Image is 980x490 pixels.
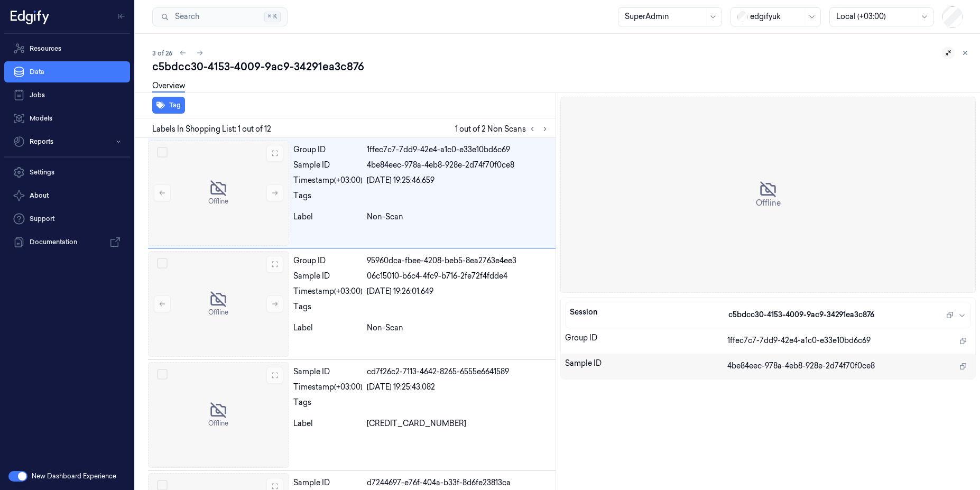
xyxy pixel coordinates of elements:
[293,175,363,186] div: Timestamp (+03:00)
[293,255,363,266] div: Group ID
[4,208,130,229] a: Support
[293,190,363,207] div: Tags
[293,382,363,393] div: Timestamp (+03:00)
[293,397,363,414] div: Tags
[152,49,172,58] span: 3 of 26
[293,477,363,488] div: Sample ID
[152,59,972,74] div: c5bdcc30-4153-4009-9ac9-34291ea3c876
[367,366,551,377] div: cd7f26c2-7113-4642-8265-6555e6641589
[157,369,168,380] button: Select row
[4,38,130,59] a: Resources
[293,418,363,429] div: Label
[4,131,130,152] button: Reports
[4,61,130,82] a: Data
[565,358,727,375] div: Sample ID
[566,302,970,328] button: Sessionc5bdcc30-4153-4009-9ac9-34291ea3c876
[293,211,363,223] div: Label
[455,123,551,135] span: 1 out of 2 Non Scans
[293,160,363,171] div: Sample ID
[293,271,363,282] div: Sample ID
[152,97,185,114] button: Tag
[367,477,551,488] div: d7244697-e76f-404a-b33f-8d6fe23813ca
[293,144,363,155] div: Group ID
[293,366,363,377] div: Sample ID
[152,7,288,26] button: Search⌘K
[113,8,130,25] button: Toggle Navigation
[367,175,551,186] div: [DATE] 19:25:46.659
[367,286,551,297] div: [DATE] 19:26:01.649
[565,332,727,349] div: Group ID
[171,11,199,22] span: Search
[4,85,130,106] a: Jobs
[4,108,130,129] a: Models
[152,124,271,135] span: Labels In Shopping List: 1 out of 12
[367,271,551,282] div: 06c15010-b6c4-4fc9-b716-2fe72f4fdde4
[293,301,363,318] div: Tags
[157,258,168,269] button: Select row
[570,307,728,323] div: Session
[728,309,874,320] span: c5bdcc30-4153-4009-9ac9-34291ea3c876
[367,322,551,334] div: Non-Scan
[4,232,130,253] a: Documentation
[293,322,363,334] div: Label
[367,144,551,155] div: 1ffec7c7-7dd9-42e4-a1c0-e33e10bd6c69
[152,80,185,93] a: Overview
[756,198,781,209] span: Offline
[157,147,168,158] button: Select row
[367,160,551,171] div: 4be84eec-978a-4eb8-928e-2d74f70f0ce8
[727,360,875,372] span: 4be84eec-978a-4eb8-928e-2d74f70f0ce8
[367,255,551,266] div: 95960dca-fbee-4208-beb5-8ea2763e4ee3
[293,286,363,297] div: Timestamp (+03:00)
[367,382,551,393] div: [DATE] 19:25:43.082
[367,418,551,429] div: [CREDIT_CARD_NUMBER]
[4,185,130,206] button: About
[367,211,551,223] div: Non-Scan
[727,335,871,346] span: 1ffec7c7-7dd9-42e4-a1c0-e33e10bd6c69
[4,162,130,183] a: Settings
